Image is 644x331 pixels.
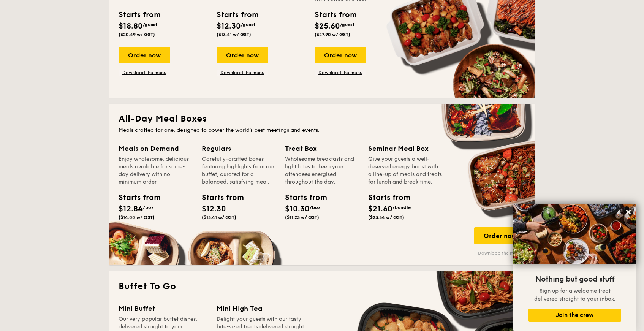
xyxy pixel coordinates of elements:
[217,70,268,76] a: Download the menu
[310,205,321,210] span: /box
[217,22,241,31] span: $12.30
[340,22,354,27] span: /guest
[217,32,251,37] span: ($13.41 w/ GST)
[528,309,621,322] button: Join the crew
[119,113,526,125] h2: All-Day Meal Boxes
[368,155,442,186] div: Give your guests a well-deserved energy boost with a line-up of meals and treats for lunch and br...
[368,192,402,203] div: Starts from
[119,47,170,63] div: Order now
[119,143,193,154] div: Meals on Demand
[315,9,356,21] div: Starts from
[315,32,350,37] span: ($27.90 w/ GST)
[368,204,392,214] span: $21.60
[202,204,226,214] span: $12.30
[315,47,366,63] div: Order now
[119,280,526,293] h2: Buffet To Go
[535,275,614,284] span: Nothing but good stuff
[143,205,154,210] span: /box
[119,303,207,314] div: Mini Buffet
[119,215,155,220] span: ($14.00 w/ GST)
[202,215,236,220] span: ($13.41 w/ GST)
[285,204,310,214] span: $10.30
[285,155,359,186] div: Wholesome breakfasts and light bites to keep your attendees energised throughout the day.
[119,204,143,214] span: $12.84
[474,227,526,244] div: Order now
[202,143,276,154] div: Regulars
[285,215,319,220] span: ($11.23 w/ GST)
[368,143,442,154] div: Seminar Meal Box
[217,9,258,21] div: Starts from
[202,155,276,186] div: Carefully-crafted boxes featuring highlights from our buffet, curated for a balanced, satisfying ...
[513,204,636,264] img: DSC07876-Edit02-Large.jpeg
[241,22,255,27] span: /guest
[119,22,143,31] span: $18.80
[119,9,160,21] div: Starts from
[534,288,616,302] span: Sign up for a welcome treat delivered straight to your inbox.
[315,70,366,76] a: Download the menu
[143,22,157,27] span: /guest
[622,206,635,218] button: Close
[315,22,340,31] span: $25.60
[119,32,155,37] span: ($20.49 w/ GST)
[202,192,236,203] div: Starts from
[392,205,411,210] span: /bundle
[119,192,153,203] div: Starts from
[119,127,526,134] div: Meals crafted for one, designed to power the world's best meetings and events.
[119,70,170,76] a: Download the menu
[285,192,319,203] div: Starts from
[474,250,526,256] a: Download the menu
[217,303,305,314] div: Mini High Tea
[119,155,193,186] div: Enjoy wholesome, delicious meals available for same-day delivery with no minimum order.
[368,215,404,220] span: ($23.54 w/ GST)
[217,47,268,63] div: Order now
[285,143,359,154] div: Treat Box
